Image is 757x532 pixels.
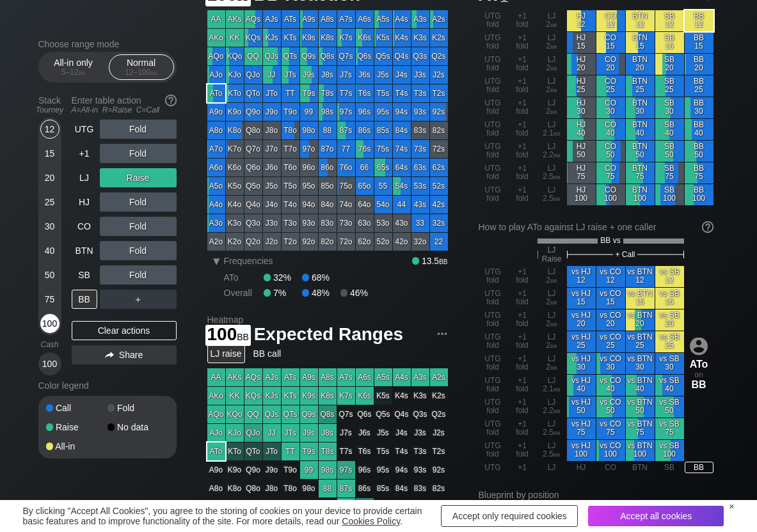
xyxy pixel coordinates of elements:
[226,121,244,139] div: K8o
[207,47,225,65] div: AQo
[319,47,337,65] div: Q8s
[596,141,625,162] div: CO 50
[300,29,318,47] div: K9s
[430,214,448,232] div: 32s
[207,233,225,251] div: A2o
[430,66,448,84] div: J2s
[430,140,448,158] div: 72s
[655,162,684,184] div: SB 75
[393,66,411,84] div: J4s
[596,119,625,140] div: CO 40
[112,55,171,79] div: Normal
[33,90,67,120] div: Stack
[282,196,299,214] div: T4o
[655,97,684,118] div: SB 30
[655,119,684,140] div: SB 40
[207,121,225,139] div: A8o
[435,327,449,341] img: ellipsis.fd386fe8.svg
[479,184,507,205] div: UTG fold
[538,10,566,31] div: LJ 2
[319,159,337,176] div: 86o
[263,140,281,158] div: J7o
[282,177,299,195] div: T5o
[207,84,225,102] div: ATo
[685,75,713,97] div: BB 25
[207,177,225,195] div: A5o
[207,159,225,176] div: A6o
[263,214,281,232] div: J3o
[567,162,596,184] div: HJ 75
[374,159,392,176] div: 65s
[411,47,429,65] div: Q3s
[300,121,318,139] div: 98o
[550,107,557,116] span: bb
[207,66,225,84] div: AJo
[430,103,448,121] div: 92s
[319,103,337,121] div: 98s
[319,177,337,195] div: 85o
[393,121,411,139] div: 84s
[567,184,596,205] div: HJ 100
[38,39,177,49] h2: Choose range mode
[374,140,392,158] div: 75s
[207,140,225,158] div: A7o
[685,32,713,53] div: BB 15
[356,47,374,65] div: Q6s
[655,32,684,53] div: SB 15
[393,140,411,158] div: 74s
[79,68,86,77] span: bb
[393,177,411,195] div: 54s
[356,29,374,47] div: K6s
[596,75,625,97] div: CO 25
[263,121,281,139] div: J8o
[685,97,713,118] div: BB 30
[411,196,429,214] div: 43s
[244,10,262,28] div: AQs
[263,29,281,47] div: KJs
[374,214,392,232] div: 53o
[337,29,355,47] div: K7s
[337,66,355,84] div: J7s
[72,241,97,260] div: BTN
[479,119,507,140] div: UTG fold
[226,29,244,47] div: KK
[393,103,411,121] div: 94s
[33,106,67,114] div: Tourney
[319,233,337,251] div: 82o
[626,97,655,118] div: BTN 30
[72,120,97,139] div: UTG
[596,184,625,205] div: CO 100
[319,66,337,84] div: J8s
[282,47,299,65] div: QTs
[244,196,262,214] div: Q4o
[554,129,561,137] span: bb
[207,29,225,47] div: AKo
[226,47,244,65] div: KQo
[108,403,169,412] div: Fold
[72,168,97,187] div: LJ
[626,184,655,205] div: BTN 100
[393,29,411,47] div: K4s
[596,162,625,184] div: CO 75
[508,10,537,31] div: +1 fold
[226,66,244,84] div: KJo
[244,103,262,121] div: Q9o
[374,196,392,214] div: 54o
[44,55,103,79] div: All-in only
[430,29,448,47] div: K2s
[393,196,411,214] div: 44
[263,103,281,121] div: J9o
[319,84,337,102] div: T8s
[226,159,244,176] div: K6o
[411,214,429,232] div: 33
[226,103,244,121] div: K9o
[100,168,177,187] div: Raise
[374,84,392,102] div: T5s
[550,63,557,72] span: bb
[538,32,566,53] div: LJ 2
[319,121,337,139] div: 88
[46,423,108,432] div: Raise
[567,32,596,53] div: HJ 15
[542,246,562,263] span: LJ Raise
[479,10,507,31] div: UTG fold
